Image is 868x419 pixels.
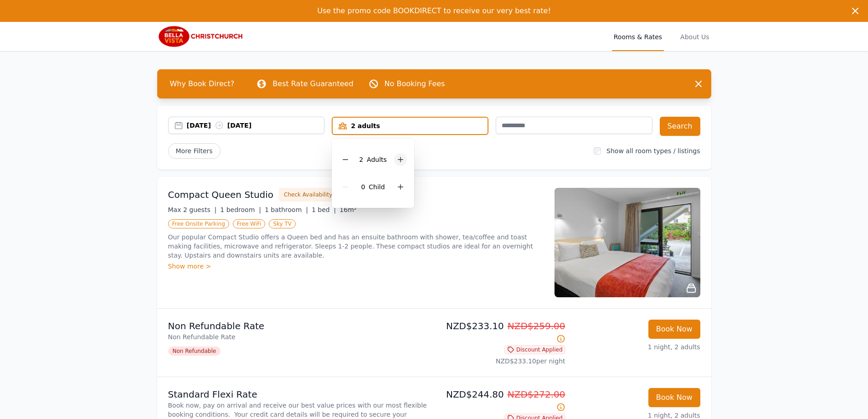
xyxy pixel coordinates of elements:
p: Non Refundable Rate [168,320,431,332]
span: More Filters [168,143,221,159]
span: Free WiFi [233,219,266,228]
span: 0 [361,183,365,191]
span: 1 bedroom | [220,206,261,213]
p: NZD$233.10 [438,320,565,345]
span: 1 bathroom | [265,206,308,213]
label: Show all room types / listings [606,147,700,155]
p: 1 night, 2 adults [573,342,700,352]
a: About Us [678,22,711,51]
span: 1 bed | [312,206,336,213]
p: Standard Flexi Rate [168,388,431,401]
button: Search [660,117,700,136]
div: Show more > [168,262,544,271]
span: Sky TV [269,219,296,228]
p: Non Refundable Rate [168,332,431,341]
button: Book Now [648,320,700,339]
div: 2 adults [333,121,488,130]
span: Use the promo code BOOKDIRECT to receive our very best rate! [317,6,551,15]
p: No Booking Fees [385,78,445,89]
p: NZD$233.10 per night [438,357,565,366]
a: Rooms & Rates [612,22,664,51]
span: Child [369,183,385,191]
span: Why Book Direct? [163,75,242,93]
span: Non Refundable [168,347,221,356]
span: NZD$259.00 [508,321,565,331]
div: [DATE] [DATE] [187,121,324,130]
span: Free Onsite Parking [168,219,229,228]
span: NZD$272.00 [508,389,565,400]
img: Bella Vista Christchurch [157,26,245,47]
span: Max 2 guests | [168,206,217,213]
button: Book Now [648,388,700,407]
span: Adult s [367,156,387,163]
span: 16m² [339,206,356,213]
p: Our popular Compact Studio offers a Queen bed and has an ensuite bathroom with shower, tea/coffee... [168,233,544,260]
span: Discount Applied [504,345,565,354]
button: Check Availability [279,188,337,202]
p: Best Rate Guaranteed [272,78,353,89]
p: NZD$244.80 [438,388,565,414]
h3: Compact Queen Studio [168,188,274,201]
span: 2 [359,156,363,163]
